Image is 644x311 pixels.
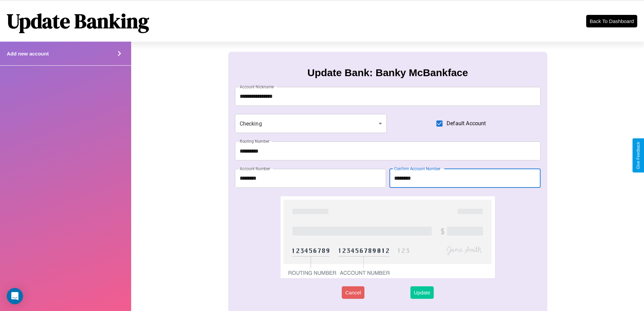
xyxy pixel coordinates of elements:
label: Routing Number [240,138,269,144]
h3: Update Bank: Banky McBankface [307,67,468,79]
label: Confirm Account Number [394,166,440,172]
button: Cancel [342,286,364,299]
label: Account Nickname [240,84,274,90]
button: Update [410,286,433,299]
div: Open Intercom Messenger [7,288,23,304]
img: check [281,196,495,278]
div: Checking [235,114,387,133]
h4: Add new account [7,51,49,57]
h1: Update Banking [7,7,149,35]
label: Account Number [240,166,270,172]
span: Default Account [447,119,486,128]
div: Give Feedback [636,142,641,169]
button: Back To Dashboard [586,15,637,27]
